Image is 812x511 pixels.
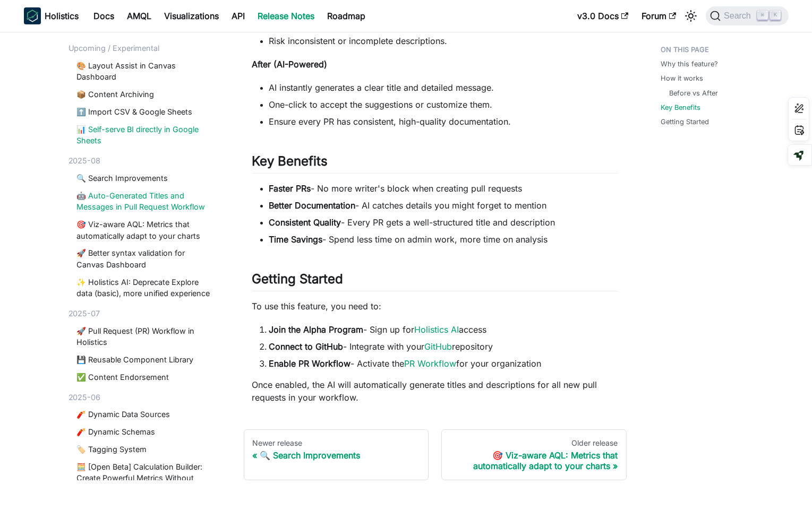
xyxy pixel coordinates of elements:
[121,7,158,24] a: AMQL
[253,438,420,448] div: Newer release
[661,102,700,112] a: Key Benefits
[252,7,321,24] a: Release Notes
[226,7,252,24] a: API
[252,153,619,174] h2: Key Benefits
[24,7,41,24] img: Holistics
[45,10,79,22] b: Holistics
[269,200,356,211] strong: Better Documentation
[269,341,344,352] strong: Connect to GitHub
[269,182,619,195] li: - No more writer's block when creating pull requests
[269,216,619,229] li: - Every PR gets a well-structured title and description
[69,18,218,480] nav: Blog recent posts navigation
[321,7,372,24] a: Roadmap
[441,429,627,480] a: Older release🎯 Viz-aware AQL: Metrics that automatically adapt to your charts
[252,59,328,70] strong: After (AI-Powered)
[706,6,788,25] button: Search (Command+K)
[252,300,619,313] p: To use this feature, you need to:
[661,117,709,127] a: Getting Started
[405,358,457,369] a: PR Workflow
[571,7,635,24] a: v3.0 Docs
[269,217,341,228] strong: Consistent Quality
[77,219,214,241] a: 🎯 Viz-aware AQL: Metrics that automatically adapt to your charts
[253,450,420,461] div: 🔍 Search Improvements
[77,247,214,270] a: 🚀 Better syntax validation for Canvas Dashboard
[69,392,218,403] div: 2025-06
[77,276,214,299] a: ✨ Holistics AI: Deprecate Explore data (basic), more unified experience
[77,354,214,366] a: 💾 Reusable Component Library
[77,124,214,146] a: 📊 Self-serve BI directly in Google Sheets
[252,378,619,404] p: Once enabled, the AI will automatically generate titles and descriptions for all new pull request...
[244,429,627,480] nav: Changelog item navigation
[669,88,718,98] a: Before vs After
[77,409,214,420] a: 🧨 Dynamic Data Sources
[69,42,218,54] div: Upcoming / Experimental
[415,324,459,335] a: Holistics AI
[244,429,429,480] a: Newer release🔍 Search Improvements
[77,106,214,118] a: ⬆️ Import CSV & Google Sheets
[69,155,218,167] div: 2025-08
[69,308,218,319] div: 2025-07
[77,60,214,83] a: 🎨 Layout Assist in Canvas Dashboard
[269,34,619,47] li: Risk inconsistent or incomplete descriptions.
[635,7,682,24] a: Forum
[269,358,351,369] strong: Enable PR Workflow
[721,11,757,21] span: Search
[269,115,619,128] li: Ensure every PR has consistent, high-quality documentation.
[77,371,214,383] a: ✅ Content Endorsement
[450,438,618,448] div: Older release
[158,7,226,24] a: Visualizations
[269,98,619,111] li: One-click to accept the suggestions or customize them.
[757,11,768,20] kbd: ⌘
[682,7,699,24] button: Switch between dark and light mode (currently light mode)
[269,323,619,336] li: - Sign up for access
[269,81,619,94] li: AI instantly generates a clear title and detailed message.
[269,340,619,353] li: - Integrate with your repository
[77,89,214,100] a: 📦 Content Archiving
[77,172,214,184] a: 🔍 Search Improvements
[252,271,619,291] h2: Getting Started
[269,324,364,335] strong: Join the Alpha Program
[269,233,619,246] li: - Spend less time on admin work, more time on analysis
[77,426,214,438] a: 🧨 Dynamic Schemas
[77,461,214,496] a: 🧮 [Open Beta] Calculation Builder: Create Powerful Metrics Without Code
[269,357,619,370] li: - Activate the for your organization
[770,11,781,20] kbd: K
[269,234,323,245] strong: Time Savings
[450,450,618,471] div: 🎯 Viz-aware AQL: Metrics that automatically adapt to your charts
[269,183,311,194] strong: Faster PRs
[425,341,452,352] a: GitHub
[661,73,703,83] a: How it works
[661,59,718,69] a: Why this feature?
[88,7,121,24] a: Docs
[269,199,619,212] li: - AI catches details you might forget to mention
[77,190,214,213] a: 🤖 Auto-Generated Titles and Messages in Pull Request Workflow
[77,444,214,455] a: 🏷️ Tagging System
[24,7,79,24] a: HolisticsHolistics
[77,325,214,348] a: 🚀 Pull Request (PR) Workflow in Holistics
